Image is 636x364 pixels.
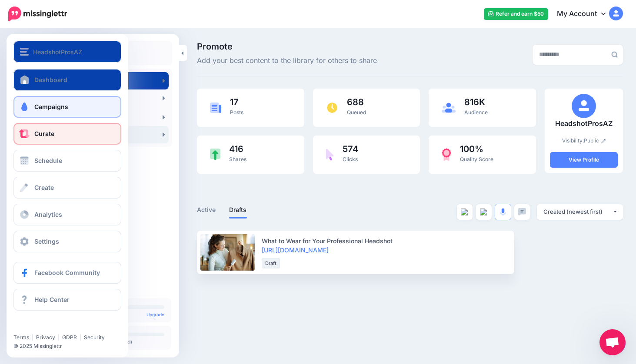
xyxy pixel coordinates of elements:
[442,148,451,161] img: prize-red.png
[464,98,488,106] span: 816K
[442,103,456,113] img: users-blue.png
[34,184,54,191] span: Create
[34,238,59,245] span: Settings
[13,204,121,225] a: Analytics
[34,103,68,110] span: Campaigns
[197,42,377,51] span: Promote
[537,204,623,220] button: Created (newest first)
[13,231,121,252] a: Settings
[343,156,358,162] span: Clicks
[229,145,246,153] span: 416
[210,103,221,113] img: article-blue.png
[13,41,121,63] button: HeadshotProsAZ
[229,205,247,215] a: Drafts
[8,7,67,21] img: Missinglettr
[13,96,121,118] a: Campaigns
[326,102,338,114] img: clock.png
[464,109,488,116] span: Audience
[13,123,121,145] a: Curate
[34,76,67,83] span: Dashboard
[197,205,216,215] a: Active
[36,334,55,341] a: Privacy
[460,145,493,153] span: 100%
[13,289,121,311] a: Help Center
[13,342,128,351] li: © 2025 Missinglettr
[548,3,623,25] a: My Account
[343,145,358,153] span: 574
[197,55,377,66] span: Add your best content to the library for others to share
[34,157,62,164] span: Schedule
[14,23,21,30] img: website_grey.svg
[484,8,548,20] a: Refer and earn $50
[230,98,243,106] span: 17
[23,50,30,57] img: tab_domain_overview_orange.svg
[34,211,62,218] span: Analytics
[24,14,43,21] div: v 4.0.25
[13,150,121,172] a: Schedule
[33,51,78,57] div: Domain Overview
[96,51,147,57] div: Keywords by Traffic
[87,50,93,57] img: tab_keywords_by_traffic_grey.svg
[461,208,469,215] img: article--grey.png
[23,23,96,30] div: Domain: [DOMAIN_NAME]
[80,334,81,341] span: |
[33,47,82,57] span: HeadshotProsAZ
[13,177,121,199] a: Create
[62,334,77,341] a: GDPR
[572,94,596,118] img: user_default_image.png
[230,109,243,116] span: Posts
[480,208,488,215] img: video--grey.png
[460,156,493,162] span: Quality Score
[14,14,21,21] img: logo_orange.svg
[599,329,626,355] div: Open chat
[32,334,33,341] span: |
[550,118,618,129] p: HeadshotProsAZ
[210,149,220,160] img: share-green.png
[262,258,280,268] li: Draft
[58,334,60,341] span: |
[34,269,100,276] span: Facebook Community
[262,246,329,254] a: [URL][DOMAIN_NAME]
[347,109,366,116] span: Queued
[34,130,54,137] span: Curate
[13,321,81,330] iframe: Twitter Follow Button
[347,98,366,106] span: 688
[262,236,509,245] div: What to Wear for Your Professional Headshot
[13,334,29,341] a: Terms
[84,334,105,341] a: Security
[34,296,70,303] span: Help Center
[500,208,506,216] img: microphone.png
[550,136,618,145] p: Visibility:
[20,48,29,56] img: menu.png
[611,51,618,58] img: search-grey-6.png
[543,208,613,216] div: Created (newest first)
[584,137,606,144] a: Public
[601,139,606,143] img: pencil.png
[550,152,618,168] a: View Profile
[13,69,121,91] a: Dashboard
[13,262,121,284] a: Facebook Community
[326,149,334,161] img: pointer-purple.png
[229,156,246,162] span: Shares
[518,208,526,215] img: chat-square-grey.png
